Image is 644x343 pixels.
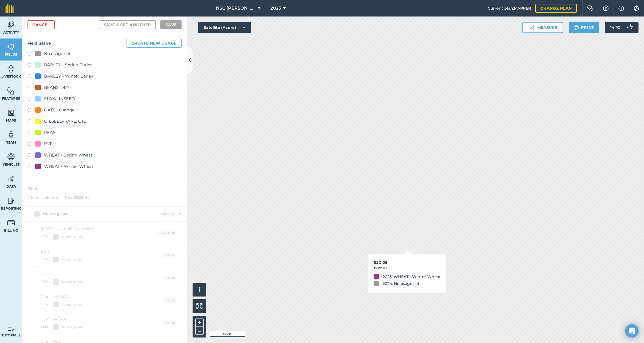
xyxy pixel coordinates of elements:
[574,24,579,31] img: svg+xml;base64,PHN2ZyB4bWxucz0iaHR0cDovL3d3dy53My5vcmcvMjAwMC9zdmciIHdpZHRoPSIxOSIgaGVpZ2h0PSIyNC...
[6,4,14,13] img: fieldmargin Logo
[44,73,93,79] div: BARLEY - Winter Barley
[374,266,387,270] strong: 15.22 Ha
[569,22,599,33] button: Print
[7,197,15,205] img: svg+xml;base64,PD94bWwgdmVyc2lvbj0iMS4wIiBlbmNvZGluZz0idXRmLTgiPz4KPCEtLSBHZW5lcmF0b3I6IEFkb2JlIE...
[28,20,55,29] a: Cancel
[193,283,206,297] button: i
[610,22,620,33] span: 14 ° C
[633,6,640,11] img: A cog icon
[44,141,53,147] div: RYE
[7,153,15,161] img: svg+xml;base64,PD94bWwgdmVyc2lvbj0iMS4wIiBlbmNvZGluZz0idXRmLTgiPz4KPCEtLSBHZW5lcmF0b3I6IEFkb2JlIE...
[160,20,182,29] button: Save
[602,6,609,11] img: A question mark icon
[625,324,638,337] div: Open Intercom Messenger
[7,65,15,73] img: svg+xml;base64,PD94bWwgdmVyc2lvbj0iMS4wIiBlbmNvZGluZz0idXRmLTgiPz4KPCEtLSBHZW5lcmF0b3I6IEFkb2JlIE...
[44,95,75,102] div: FLAX/LINSEED
[7,87,15,95] img: svg+xml;base64,PHN2ZyB4bWxucz0iaHR0cDovL3d3dy53My5vcmcvMjAwMC9zdmciIHdpZHRoPSI1NiIgaGVpZ2h0PSI2MC...
[383,281,420,287] div: 2024: No usage set
[270,5,281,12] span: 2025
[624,22,635,33] img: svg+xml;base64,PD94bWwgdmVyc2lvbj0iMS4wIiBlbmNvZGluZz0idXRmLTgiPz4KPCEtLSBHZW5lcmF0b3I6IEFkb2JlIE...
[374,259,441,265] h3: SJC 05
[7,109,15,117] img: svg+xml;base64,PHN2ZyB4bWxucz0iaHR0cDovL3d3dy53My5vcmcvMjAwMC9zdmciIHdpZHRoPSI1NiIgaGVpZ2h0PSI2MC...
[44,152,92,158] div: WHEAT - Spring Wheat
[44,129,55,136] div: PEAS
[195,327,204,335] button: –
[488,5,531,11] span: Current plan : MAPPER
[44,163,93,170] div: WHEAT - Winter Wheat
[7,43,15,51] img: svg+xml;base64,PHN2ZyB4bWxucz0iaHR0cDovL3d3dy53My5vcmcvMjAwMC9zdmciIHdpZHRoPSI1NiIgaGVpZ2h0PSI2MC...
[28,39,182,48] h4: Field usage
[7,326,15,332] img: svg+xml;base64,PD94bWwgdmVyc2lvbj0iMS4wIiBlbmNvZGluZz0idXRmLTgiPz4KPCEtLSBHZW5lcmF0b3I6IEFkb2JlIE...
[99,20,156,29] button: Save & set another
[198,22,251,33] button: Satellite (Azure)
[216,5,256,12] span: NSC [PERSON_NAME]
[528,25,534,30] img: Ruler icon
[127,39,182,48] button: Create new usage
[44,118,86,125] div: OILSEED-RAPE: OIL
[195,319,204,327] button: +
[535,4,577,13] a: Change plan
[7,21,15,29] img: svg+xml;base64,PD94bWwgdmVyc2lvbj0iMS4wIiBlbmNvZGluZz0idXRmLTgiPz4KPCEtLSBHZW5lcmF0b3I6IEFkb2JlIE...
[44,62,92,68] div: BARLEY - Spring Barley
[7,175,15,183] img: svg+xml;base64,PD94bWwgdmVyc2lvbj0iMS4wIiBlbmNvZGluZz0idXRmLTgiPz4KPCEtLSBHZW5lcmF0b3I6IEFkb2JlIE...
[7,131,15,139] img: svg+xml;base64,PD94bWwgdmVyc2lvbj0iMS4wIiBlbmNvZGluZz0idXRmLTgiPz4KPCEtLSBHZW5lcmF0b3I6IEFkb2JlIE...
[199,286,200,293] span: i
[383,273,441,279] div: 2025: WHEAT - Winter Wheat
[618,5,624,12] img: svg+xml;base64,PHN2ZyB4bWxucz0iaHR0cDovL3d3dy53My5vcmcvMjAwMC9zdmciIHdpZHRoPSIxNyIgaGVpZ2h0PSIxNy...
[605,22,638,33] button: 14 °C
[44,50,70,57] div: No usage set
[587,6,594,11] img: Two speech bubbles overlapping with the left bubble in the forefront
[7,219,15,227] img: svg+xml;base64,PD94bWwgdmVyc2lvbj0iMS4wIiBlbmNvZGluZz0idXRmLTgiPz4KPCEtLSBHZW5lcmF0b3I6IEFkb2JlIE...
[522,22,563,33] button: Measure
[44,107,75,113] div: OATS - Orange
[196,303,202,309] img: Four arrows, one pointing top left, one top right, one bottom right and the last bottom left
[44,84,70,91] div: BEANS: DRY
